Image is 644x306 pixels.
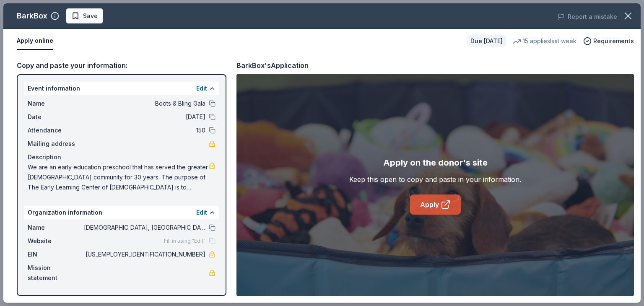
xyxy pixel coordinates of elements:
a: Apply [410,194,461,215]
button: Edit [196,83,207,93]
span: [DEMOGRAPHIC_DATA], [GEOGRAPHIC_DATA] [84,223,205,233]
div: Organization information [24,206,219,219]
div: Copy and paste your information: [17,60,226,71]
div: BarkBox's Application [236,60,309,71]
span: Requirements [593,36,634,46]
div: Description [28,152,216,162]
span: Boots & Bling Gala [84,99,205,109]
span: Mission statement [28,263,84,283]
span: Save [83,11,98,21]
span: Mailing address [28,139,84,149]
span: 150 [84,125,205,135]
button: Edit [196,207,207,218]
div: Apply on the donor's site [383,156,488,169]
span: Name [28,223,84,233]
div: Due [DATE] [467,35,506,47]
button: Apply online [17,32,53,50]
button: Report a mistake [558,12,617,22]
div: Keep this open to copy and paste in your information. [349,174,521,184]
span: EIN [28,249,84,259]
span: Attendance [28,125,84,135]
span: Fill in using "Edit" [164,238,205,244]
button: Requirements [583,36,634,46]
span: [DATE] [84,112,205,122]
div: BarkBox [17,9,47,23]
span: Website [28,236,84,246]
div: Event information [24,82,219,95]
span: Name [28,99,84,109]
span: Date [28,112,84,122]
span: [US_EMPLOYER_IDENTIFICATION_NUMBER] [84,249,205,259]
button: Save [66,8,103,23]
span: We are an early education preschool that has served the greater [DEMOGRAPHIC_DATA] community for ... [28,162,209,192]
div: 15 applies last week [513,36,576,46]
